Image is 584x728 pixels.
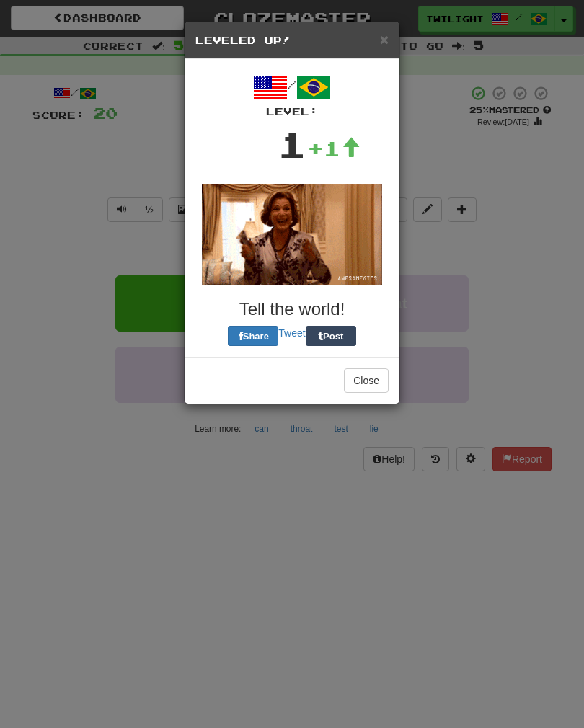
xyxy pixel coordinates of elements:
button: Close [344,368,389,393]
div: 1 [278,119,307,169]
button: Close [380,32,389,47]
div: +1 [307,134,360,163]
div: Level: [195,105,389,119]
div: / [195,70,389,119]
button: Post [306,326,356,346]
button: Share [228,326,278,346]
h5: Leveled Up! [195,33,389,48]
a: Tweet [278,327,305,339]
h3: Tell the world! [195,300,389,319]
img: lucille-bluth-8f3fd88a9e1d39ebd4dcae2a3c7398930b7aef404e756e0a294bf35c6fedb1b1.gif [202,184,382,285]
span: × [380,31,389,48]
